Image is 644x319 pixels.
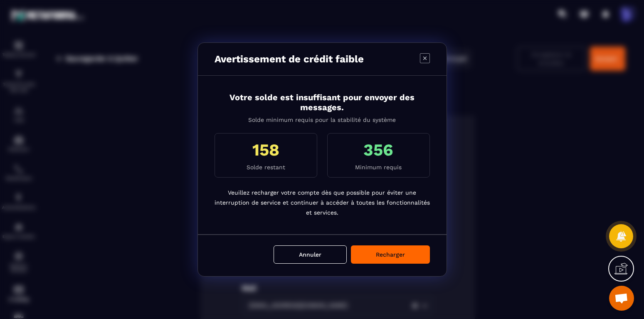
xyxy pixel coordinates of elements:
h3: 158 [222,140,310,160]
p: Minimum requis [334,164,423,171]
button: Recharger [351,245,430,264]
button: Annuler [274,245,347,264]
p: Solde restant [222,164,310,171]
p: Votre solde est insuffisant pour envoyer des messages. [215,92,430,112]
p: Veuillez recharger votre compte dès que possible pour éviter une interruption de service et conti... [215,188,430,218]
h3: 356 [334,140,423,160]
div: Open chat [609,286,634,311]
p: Avertissement de crédit faible [215,53,364,65]
p: Solde minimum requis pour la stabilité du système [215,116,430,123]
